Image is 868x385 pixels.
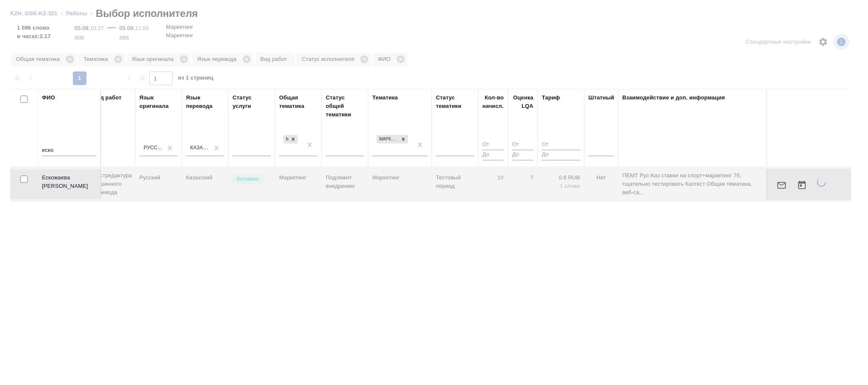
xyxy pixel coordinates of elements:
input: До [542,150,580,160]
button: Открыть календарь загрузки [792,175,812,195]
div: Русский [144,144,163,151]
div: Статус тематики [436,93,474,110]
div: Оценка LQA [512,93,533,110]
div: Язык оригинала [139,93,177,110]
td: Ескожаева [PERSON_NAME] [38,169,101,199]
div: Общая тематика [279,93,317,110]
input: От [542,140,580,150]
div: Штатный [588,93,614,102]
div: Маркетинг [376,134,409,145]
div: ФИО [42,93,55,102]
input: Выбери исполнителей, чтобы отправить приглашение на работу [20,176,28,183]
div: Маркетинг [283,134,299,145]
div: Маркетинг [377,135,399,144]
div: Язык перевода [186,93,224,110]
input: От [483,140,504,150]
div: Тариф [542,93,560,102]
div: Маркетинг [283,135,288,144]
div: Статус общей тематики [326,93,364,119]
input: От [512,140,533,150]
div: Тематика [372,93,398,102]
button: Отправить предложение о работе [771,175,792,195]
div: Статус услуги [233,93,271,110]
input: До [483,150,504,160]
div: Казахский [190,144,210,151]
div: Взаимодействие и доп. информация [622,93,725,102]
input: До [512,150,533,160]
div: Кол-во начисл. [483,93,504,110]
div: Вид работ [93,93,122,102]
